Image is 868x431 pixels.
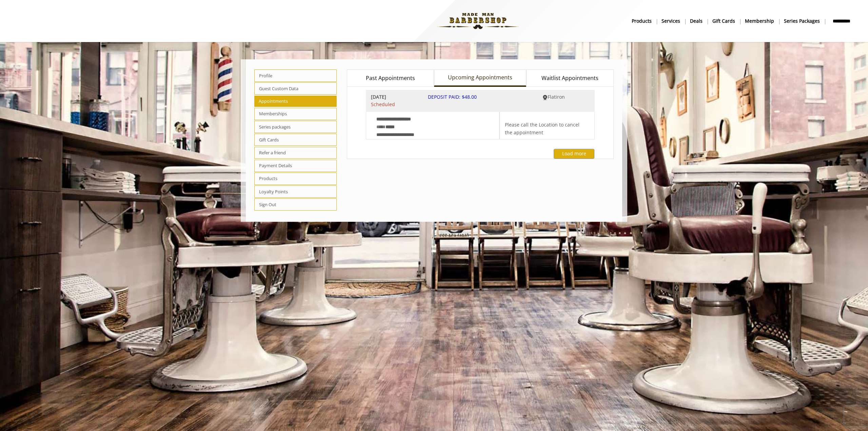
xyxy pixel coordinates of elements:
span: Gift Cards [254,134,337,146]
span: Profile [254,70,337,82]
b: Membership [745,17,774,25]
b: [DATE] [371,93,418,101]
span: Products [254,173,337,185]
span: Flatiron [548,94,565,100]
b: Services [662,17,680,25]
a: MembershipMembership [740,16,779,26]
span: Scheduled [371,101,418,108]
a: Productsproducts [627,16,657,26]
span: Past Appointments [366,74,415,83]
img: Made Man Barbershop logo [431,2,525,40]
b: products [632,17,652,25]
span: DEPOSIT PAID: $48.00 [428,94,477,100]
img: Flatiron [542,95,548,100]
span: Waitlist Appointments [541,74,598,83]
b: Deals [690,17,703,25]
a: DealsDeals [685,16,708,26]
span: Appointments [254,96,337,107]
b: gift cards [712,17,735,25]
a: Gift cardsgift cards [708,16,740,26]
span: Sign Out [254,198,337,211]
span: Upcoming Appointments [448,73,512,82]
span: Payment Details [254,160,337,172]
span: Please call the Location to cancel the appointment [505,121,579,135]
span: Loyalty Points [254,185,337,198]
a: Series packagesSeries packages [779,16,825,26]
span: Refer a friend [254,147,337,159]
span: Series packages [254,121,337,133]
button: Load more [554,149,594,159]
span: Guest Custom Data [254,82,337,95]
span: Memberships [254,108,337,120]
b: Series packages [784,17,820,25]
a: ServicesServices [657,16,685,26]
